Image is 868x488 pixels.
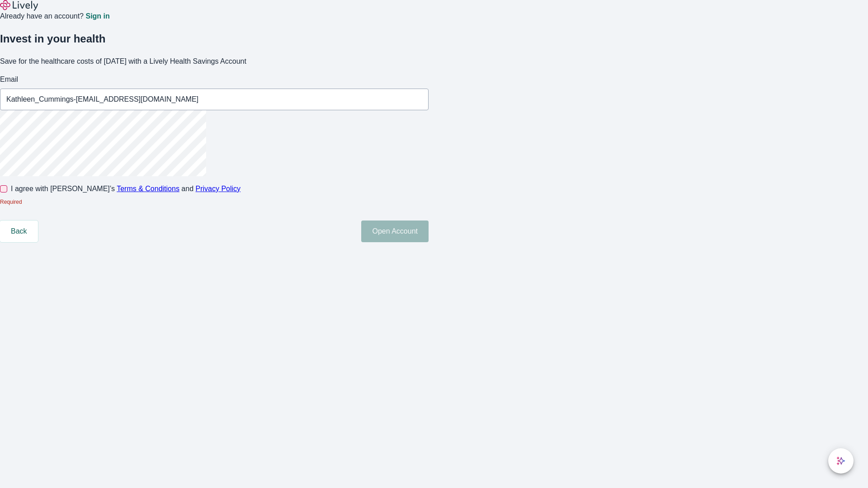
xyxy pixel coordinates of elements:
button: chat [828,448,854,474]
a: Terms & Conditions [117,185,179,192]
svg: Lively AI Assistant [836,456,845,465]
a: Privacy Policy [196,185,241,192]
a: Sign in [85,13,109,20]
span: I agree with [PERSON_NAME]’s and [11,183,241,194]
